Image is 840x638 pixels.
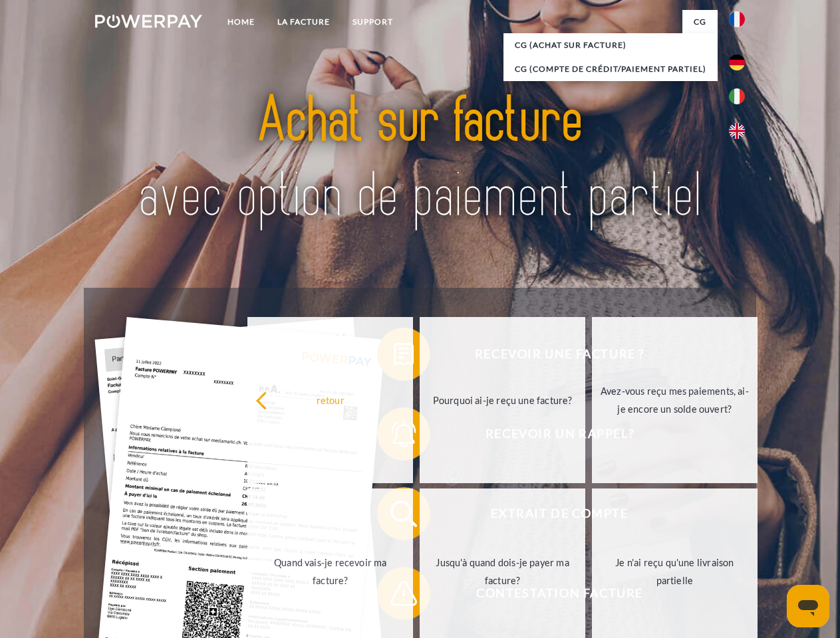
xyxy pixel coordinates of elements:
a: Support [341,10,404,34]
img: logo-powerpay-white.svg [95,15,202,28]
div: Avez-vous reçu mes paiements, ai-je encore un solde ouvert? [600,382,750,418]
img: title-powerpay_fr.svg [127,64,713,255]
img: it [729,88,745,104]
a: CG (achat sur facture) [503,33,718,57]
div: Pourquoi ai-je reçu une facture? [428,391,577,409]
img: fr [729,11,745,27]
a: LA FACTURE [266,10,341,34]
div: retour [255,391,405,409]
div: Quand vais-je recevoir ma facture? [255,554,405,589]
img: de [729,54,745,70]
a: CG [682,10,718,34]
div: Je n'ai reçu qu'une livraison partielle [600,554,750,589]
a: CG (Compte de crédit/paiement partiel) [503,57,718,81]
img: en [729,123,745,139]
a: Home [216,10,266,34]
a: Avez-vous reçu mes paiements, ai-je encore un solde ouvert? [592,317,758,483]
div: Jusqu'à quand dois-je payer ma facture? [428,554,577,589]
iframe: Bouton de lancement de la fenêtre de messagerie [787,585,829,627]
